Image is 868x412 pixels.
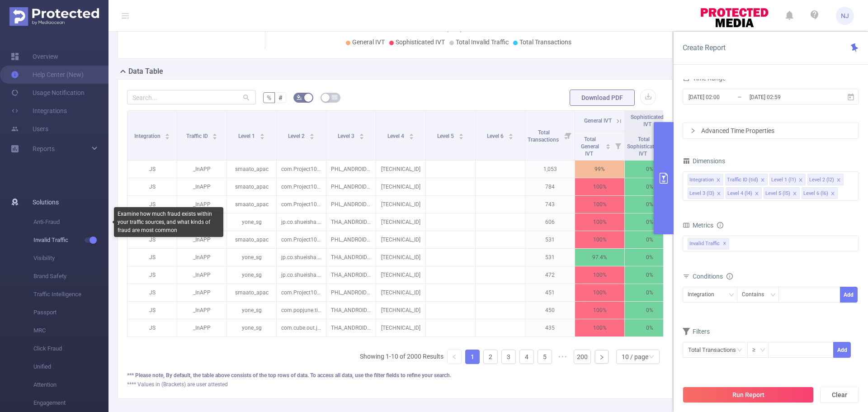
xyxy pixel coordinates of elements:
[562,111,575,160] i: Filter menu
[836,178,841,183] i: icon: close
[376,249,425,266] p: [TECHNICAL_ID]
[622,350,648,364] div: 10 / page
[683,387,814,403] button: Run Report
[33,285,108,303] span: Traffic Intelligence
[693,273,733,280] span: Conditions
[277,284,326,301] p: com.Project100Pi.themusicplayer
[689,174,714,186] div: Integration
[631,114,664,128] span: Sophisticated IVT
[755,191,759,197] i: icon: close
[525,196,575,213] p: 743
[727,188,752,199] div: Level 4 (l4)
[717,191,721,197] i: icon: close
[575,302,624,319] p: 100%
[575,284,624,301] p: 100%
[33,303,108,322] span: Passport
[764,187,800,199] li: Level 5 (l5)
[277,319,326,336] p: com.cube.out.jam.puzzle
[326,196,376,213] p: PHL_ANDROID_6821134_2080
[769,174,806,185] li: Level 1 (l1)
[134,133,162,139] span: Integration
[525,302,575,319] p: 450
[625,302,674,319] p: 0%
[466,350,479,364] a: 1
[771,174,796,186] div: Level 1 (l1)
[114,207,223,237] div: Examine how much fraud exists within your traffic sources, and what kinds of fraud are most common
[376,319,425,336] p: [TECHNICAL_ID]
[625,196,674,213] p: 0%
[841,7,849,25] span: NJ
[227,161,276,178] p: smaato_apac
[227,178,276,195] p: smaato_apac
[259,132,264,135] i: icon: caret-up
[508,132,514,137] div: Sort
[359,132,364,135] i: icon: caret-up
[683,328,710,335] span: Filters
[809,174,834,186] div: Level 2 (l2)
[575,231,624,248] p: 100%
[33,358,108,376] span: Unified
[33,231,108,249] span: Invalid Traffic
[127,266,177,284] p: JS
[525,319,575,336] p: 435
[575,178,624,195] p: 100%
[458,136,463,138] i: icon: caret-down
[625,231,674,248] p: 0%
[458,132,464,137] div: Sort
[723,238,726,249] span: ✕
[376,302,425,319] p: [TECHNICAL_ID]
[447,27,475,33] tspan: [DATE] 02:00
[525,213,575,231] p: 606
[376,284,425,301] p: [TECHNICAL_ID]
[277,249,326,266] p: jp.co.shueisha.mangaplus
[227,196,276,213] p: smaato_apac
[807,174,844,185] li: Level 2 (l2)
[437,133,455,139] span: Level 5
[396,38,445,46] span: Sophisticated IVT
[165,132,170,135] i: icon: caret-up
[127,178,177,195] p: JS
[326,178,376,195] p: PHL_ANDROID_6821134_2080
[33,249,108,267] span: Visibility
[716,178,721,183] i: icon: close
[212,136,217,138] i: icon: caret-down
[575,213,624,231] p: 100%
[519,350,534,364] li: 4
[33,140,55,158] a: Reports
[833,342,851,358] button: Add
[177,231,226,248] p: _InAPP
[528,129,560,143] span: Total Transactions
[267,94,271,101] span: %
[277,161,326,178] p: com.Project100Pi.themusicplayer
[575,266,624,284] p: 100%
[127,249,177,266] p: JS
[376,213,425,231] p: [TECHNICAL_ID]
[212,132,217,137] div: Sort
[227,249,276,266] p: yone_sg
[525,266,575,284] p: 472
[574,350,590,364] a: 200
[760,178,765,183] i: icon: close
[177,302,226,319] p: _InAPP
[359,132,364,137] div: Sort
[575,196,624,213] p: 100%
[33,213,108,231] span: Anti-Fraud
[525,231,575,248] p: 531
[352,38,385,46] span: General IVT
[127,90,256,104] input: Search...
[177,249,226,266] p: _InAPP
[326,284,376,301] p: PHL_ANDROID_6821134_2080
[326,266,376,284] p: THA_ANDROID_6815150_1888
[458,132,463,135] i: icon: caret-up
[570,90,635,106] button: Download PDF
[749,91,822,103] input: End date
[259,136,264,138] i: icon: caret-down
[606,146,611,148] i: icon: caret-down
[127,284,177,301] p: JS
[798,178,803,183] i: icon: close
[690,128,696,133] i: icon: right
[277,302,326,319] p: com.popjune.tile.tangopop
[309,132,314,135] i: icon: caret-up
[227,213,276,231] p: yone_sg
[11,47,58,66] a: Overview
